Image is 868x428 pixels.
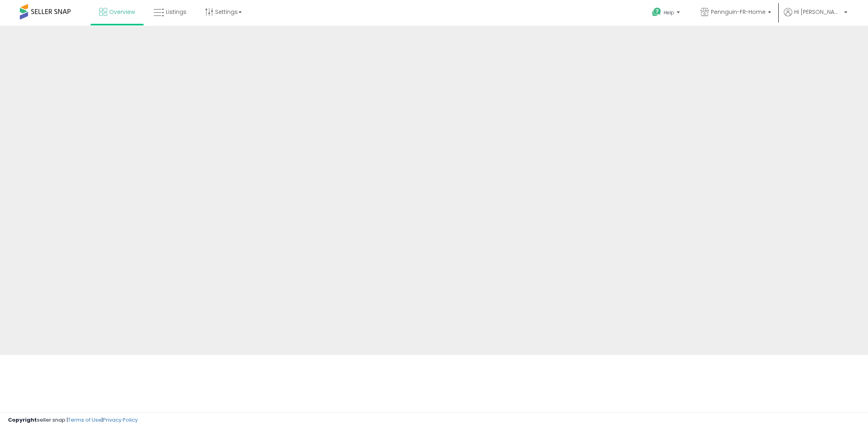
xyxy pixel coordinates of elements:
[794,8,842,16] span: Hi [PERSON_NAME]
[646,1,688,26] a: Help
[652,7,662,17] i: Get Help
[109,8,135,16] span: Overview
[664,9,674,16] span: Help
[784,8,847,26] a: Hi [PERSON_NAME]
[166,8,187,16] span: Listings
[711,8,766,16] span: Pennguin-FR-Home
